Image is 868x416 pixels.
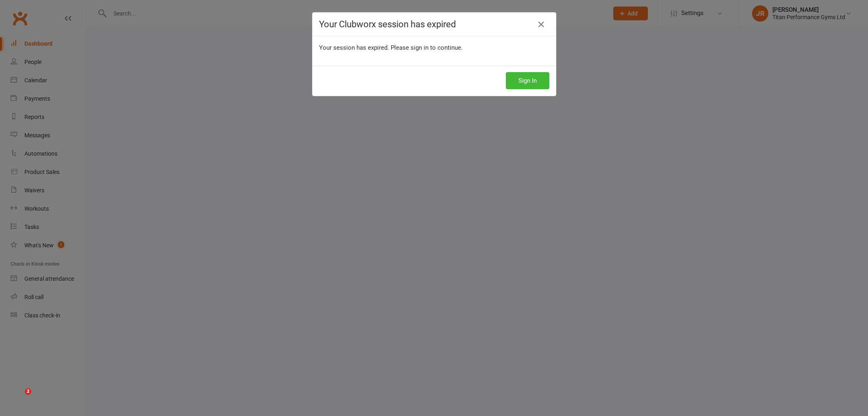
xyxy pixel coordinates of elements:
button: Sign In [506,72,549,89]
iframe: Intercom live chat [8,388,28,408]
span: 2 [25,388,31,395]
span: Your session has expired. Please sign in to continue. [319,44,463,51]
h4: Your Clubworx session has expired [319,19,549,29]
a: Close [535,18,548,31]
